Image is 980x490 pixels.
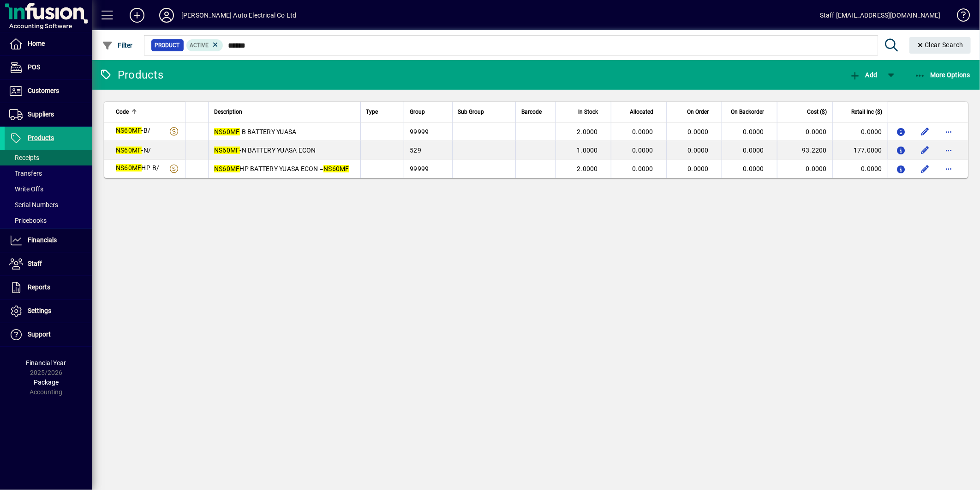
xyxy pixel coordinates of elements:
[9,185,43,193] span: Write Offs
[918,124,932,139] button: Edit
[116,164,142,171] em: NS60MF
[688,128,709,135] span: 0.0000
[214,107,242,117] span: Description
[122,7,152,24] button: Add
[743,147,765,154] span: 0.0000
[214,165,349,172] span: HP BATTERY YUASA ECON =
[942,161,956,176] button: More options
[633,165,654,172] span: 0.0000
[5,32,92,55] a: Home
[728,107,772,117] div: On Backorder
[410,128,429,135] span: 99999
[116,147,142,154] em: NS60MF
[687,107,709,117] span: On Order
[190,42,209,49] span: Active
[28,260,42,267] span: Staff
[5,165,92,181] a: Transfers
[410,165,429,172] span: 99999
[458,107,510,117] div: Sub Group
[366,107,378,117] span: Type
[5,103,92,126] a: Suppliers
[28,63,40,71] span: POS
[849,71,877,79] span: Add
[950,2,968,32] a: Knowledge Base
[917,41,964,49] span: Clear Search
[34,379,59,386] span: Package
[672,107,717,117] div: On Order
[777,159,832,178] td: 0.0000
[100,37,135,54] button: Filter
[5,56,92,79] a: POS
[5,229,92,252] a: Financials
[918,143,932,158] button: Edit
[28,307,51,314] span: Settings
[5,181,92,197] a: Write Offs
[851,107,882,117] span: Retail Inc ($)
[214,147,316,154] span: -N BATTERY YUASA ECON
[28,87,59,94] span: Customers
[214,128,297,135] span: -B BATTERY YUASA
[918,161,932,176] button: Edit
[847,67,879,83] button: Add
[942,124,956,139] button: More options
[5,300,92,323] a: Settings
[9,154,39,161] span: Receipts
[909,37,971,54] button: Clear
[458,107,484,117] span: Sub Group
[5,276,92,299] a: Reports
[832,159,888,178] td: 0.0000
[577,128,598,135] span: 2.0000
[5,252,92,276] a: Staff
[9,170,42,177] span: Transfers
[28,331,51,338] span: Support
[28,283,50,291] span: Reports
[116,147,151,154] span: -N/
[214,128,240,135] em: NS60MF
[366,107,399,117] div: Type
[578,107,598,117] span: In Stock
[186,39,223,51] mat-chip: Activation Status: Active
[577,165,598,172] span: 2.0000
[688,165,709,172] span: 0.0000
[617,107,662,117] div: Allocated
[5,323,92,346] a: Support
[116,127,150,134] span: -B/
[731,107,764,117] span: On Backorder
[912,67,973,83] button: More Options
[152,7,181,24] button: Profile
[410,147,421,154] span: 529
[633,128,654,135] span: 0.0000
[743,165,765,172] span: 0.0000
[688,147,709,154] span: 0.0000
[5,150,92,165] a: Receipts
[832,141,888,159] td: 177.0000
[914,71,971,79] span: More Options
[807,107,827,117] span: Cost ($)
[116,107,129,117] span: Code
[116,127,142,134] em: NS60MF
[942,143,956,158] button: More options
[777,141,832,159] td: 93.2200
[102,42,133,49] span: Filter
[743,128,765,135] span: 0.0000
[410,107,446,117] div: Group
[777,122,832,141] td: 0.0000
[832,122,888,141] td: 0.0000
[26,359,66,367] span: Financial Year
[633,147,654,154] span: 0.0000
[214,107,355,117] div: Description
[410,107,425,117] span: Group
[5,197,92,213] a: Serial Numbers
[214,147,240,154] em: NS60MF
[116,164,160,171] span: HP-B/
[28,134,54,141] span: Products
[562,107,606,117] div: In Stock
[5,80,92,103] a: Customers
[28,110,54,118] span: Suppliers
[9,201,58,208] span: Serial Numbers
[99,67,163,82] div: Products
[9,217,47,224] span: Pricebooks
[214,165,240,172] em: NS60MF
[28,236,57,244] span: Financials
[28,40,45,47] span: Home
